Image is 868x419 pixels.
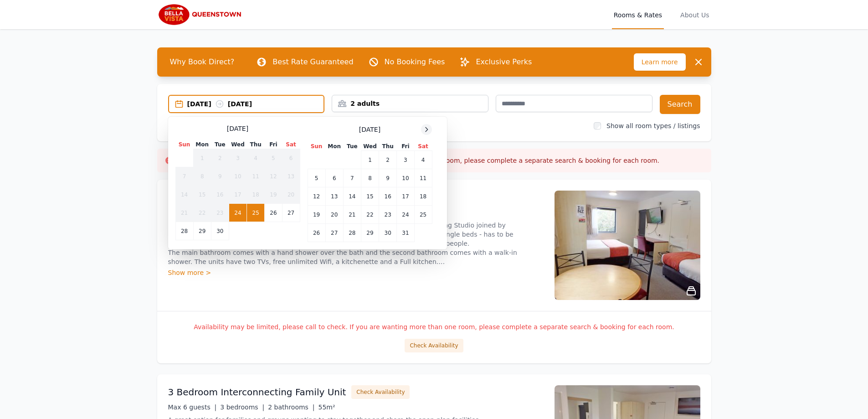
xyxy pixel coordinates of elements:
[343,206,361,224] td: 21
[325,187,343,206] td: 13
[414,206,432,224] td: 25
[211,222,229,240] td: 30
[379,224,397,242] td: 30
[308,206,325,224] td: 19
[351,385,410,399] button: Check Availability
[476,57,532,67] p: Exclusive Perks
[282,204,300,222] td: 27
[193,204,211,222] td: 22
[193,149,211,167] td: 1
[397,206,414,224] td: 24
[397,169,414,187] td: 10
[397,187,414,206] td: 17
[379,142,397,151] th: Thu
[325,142,343,151] th: Mon
[397,224,414,242] td: 31
[175,167,193,186] td: 7
[282,149,300,167] td: 6
[379,187,397,206] td: 16
[168,268,544,277] div: Show more >
[385,57,445,67] p: No Booking Fees
[343,169,361,187] td: 7
[308,224,325,242] td: 26
[268,403,314,411] span: 2 bathrooms |
[361,224,379,242] td: 29
[414,142,432,151] th: Sat
[168,403,217,411] span: Max 6 guests |
[211,186,229,204] td: 16
[175,140,193,149] th: Sun
[247,186,265,204] td: 18
[193,186,211,204] td: 15
[325,224,343,242] td: 27
[414,187,432,206] td: 18
[211,149,229,167] td: 2
[282,167,300,186] td: 13
[229,167,247,186] td: 10
[660,95,700,114] button: Search
[247,204,265,222] td: 25
[414,151,432,169] td: 4
[343,224,361,242] td: 28
[229,204,247,222] td: 24
[282,140,300,149] th: Sat
[361,142,379,151] th: Wed
[318,403,335,411] span: 55m²
[187,99,324,109] div: [DATE] [DATE]
[308,142,325,151] th: Sun
[175,186,193,204] td: 14
[361,169,379,187] td: 8
[229,186,247,204] td: 17
[229,149,247,167] td: 3
[361,151,379,169] td: 1
[343,142,361,151] th: Tue
[175,204,193,222] td: 21
[193,140,211,149] th: Mon
[247,149,265,167] td: 4
[247,167,265,186] td: 11
[229,140,247,149] th: Wed
[211,204,229,222] td: 23
[265,186,282,204] td: 19
[397,151,414,169] td: 3
[247,140,265,149] th: Thu
[332,99,488,108] div: 2 adults
[379,206,397,224] td: 23
[361,206,379,224] td: 22
[265,167,282,186] td: 12
[265,149,282,167] td: 5
[211,140,229,149] th: Tue
[265,140,282,149] th: Fri
[193,222,211,240] td: 29
[282,186,300,204] td: 20
[414,169,432,187] td: 11
[175,222,193,240] td: 28
[168,322,700,331] p: Availability may be limited, please call to check. If you are wanting more than one room, please ...
[168,386,346,398] h3: 3 Bedroom Interconnecting Family Unit
[227,124,248,133] span: [DATE]
[325,169,343,187] td: 6
[379,169,397,187] td: 9
[397,142,414,151] th: Fri
[361,187,379,206] td: 15
[193,167,211,186] td: 8
[157,4,245,26] img: Bella Vista Queenstown
[211,167,229,186] td: 9
[308,187,325,206] td: 12
[272,57,353,67] p: Best Rate Guaranteed
[606,122,700,129] label: Show all room types / listings
[359,125,380,134] span: [DATE]
[405,339,463,352] button: Check Availability
[265,204,282,222] td: 26
[308,169,325,187] td: 5
[163,53,242,71] span: Why Book Direct?
[379,151,397,169] td: 2
[220,403,264,411] span: 3 bedrooms |
[325,206,343,224] td: 20
[343,187,361,206] td: 14
[634,53,686,71] span: Learn more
